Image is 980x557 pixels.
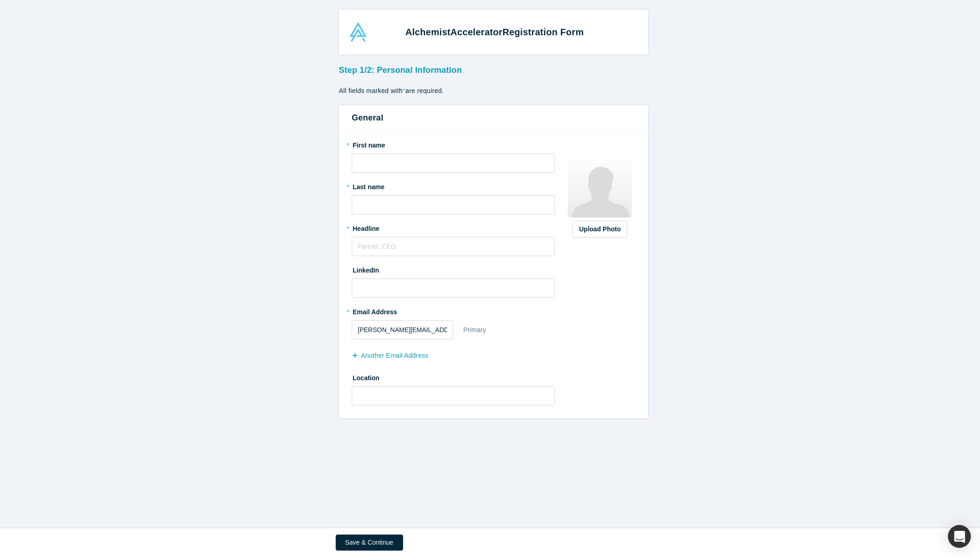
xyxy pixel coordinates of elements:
label: Email Address [352,304,397,317]
h3: Step 1/2: Personal Information [339,61,648,76]
button: another Email Address [352,348,438,364]
label: Last name [352,179,555,192]
strong: Alchemist Registration Form [405,27,584,37]
p: All fields marked with are required. [339,86,648,96]
div: Upload Photo [579,224,620,234]
img: Profile user default [568,153,632,218]
label: Headline [352,221,555,234]
label: First name [352,137,555,150]
h3: General [352,112,635,124]
input: Partner, CEO [352,237,555,256]
img: Alchemist Accelerator Logo [349,22,368,42]
div: Primary [463,322,487,338]
label: Location [352,370,555,383]
button: Save & Continue [336,535,403,551]
span: Accelerator [450,27,502,37]
label: LinkedIn [352,262,379,275]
